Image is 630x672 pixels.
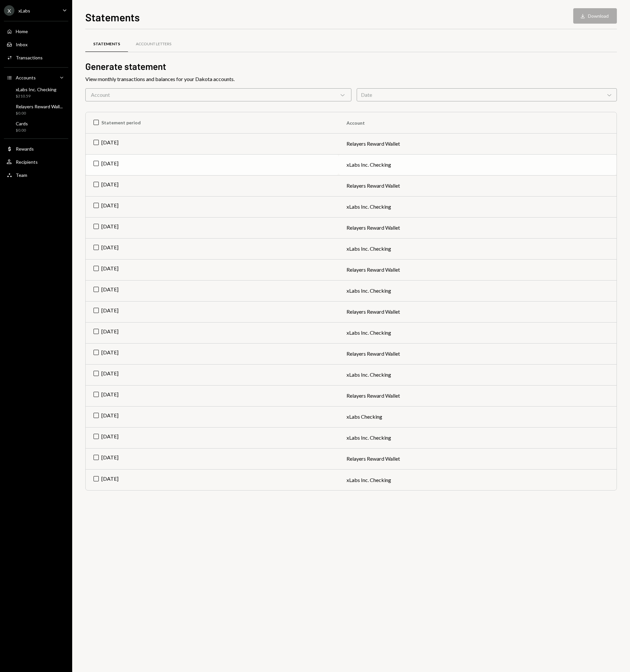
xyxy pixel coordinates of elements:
td: xLabs Inc. Checking [339,427,617,448]
a: Statements [85,36,128,52]
a: Transactions [4,52,68,63]
div: $0.00 [16,128,28,133]
div: X [4,5,14,16]
a: Cards$0.00 [4,119,68,135]
div: Accounts [16,75,36,80]
td: xLabs Inc. Checking [339,238,617,259]
div: Transactions [16,55,43,60]
td: Relayers Reward Wallet [339,301,617,322]
a: Rewards [4,143,68,155]
div: xLabs [18,8,30,13]
a: Inbox [4,38,68,50]
td: xLabs Inc. Checking [339,469,617,490]
h2: Generate statement [85,60,617,73]
div: View monthly transactions and balances for your Dakota accounts. [85,75,617,83]
td: Relayers Reward Wallet [339,259,617,280]
a: Account Letters [128,36,179,52]
td: xLabs Inc. Checking [339,322,617,343]
td: xLabs Inc. Checking [339,364,617,385]
div: Statements [93,41,120,47]
td: xLabs Inc. Checking [339,280,617,301]
div: Rewards [16,146,34,152]
div: Relayers Reward Wall... [16,104,63,109]
td: Relayers Reward Wallet [339,133,617,154]
a: Recipients [4,156,68,168]
a: Accounts [4,72,68,83]
div: Account Letters [136,41,171,47]
div: Account [85,88,351,101]
td: Relayers Reward Wallet [339,343,617,364]
div: Inbox [16,42,28,47]
div: Team [16,172,27,178]
div: $0.00 [16,111,63,116]
td: Relayers Reward Wallet [339,385,617,406]
td: Relayers Reward Wallet [339,448,617,469]
th: Account [339,112,617,133]
div: Date [357,88,617,101]
td: Relayers Reward Wallet [339,175,617,196]
td: xLabs Inc. Checking [339,196,617,217]
a: Home [4,25,68,37]
td: xLabs Inc. Checking [339,154,617,175]
div: Home [16,29,28,34]
div: xLabs Inc. Checking [16,87,56,92]
div: Cards [16,121,28,126]
div: $210.59 [16,94,56,99]
a: xLabs Inc. Checking$210.59 [4,85,68,100]
td: Relayers Reward Wallet [339,217,617,238]
a: Relayers Reward Wall...$0.00 [4,102,68,117]
div: Recipients [16,159,38,165]
td: xLabs Checking [339,406,617,427]
h1: Statements [85,10,140,24]
a: Team [4,169,68,181]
